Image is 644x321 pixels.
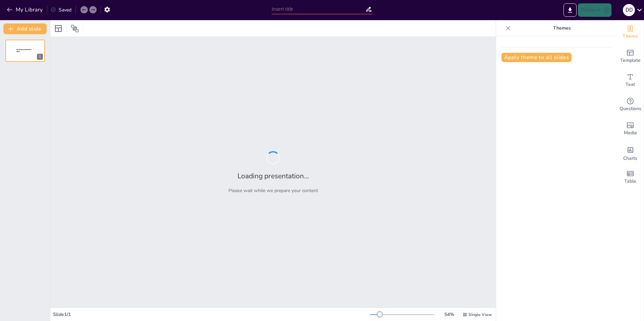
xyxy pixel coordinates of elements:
div: Add images, graphics, shapes or video [617,117,644,141]
div: Change the overall theme [617,20,644,44]
span: Questions [620,105,641,112]
div: Add a table [617,165,644,189]
button: Apply theme to all slides [501,53,572,62]
button: d d [623,3,635,17]
span: Template [620,57,641,64]
div: Add charts and graphs [617,141,644,165]
span: Position [71,25,79,33]
div: Layout [53,23,64,34]
span: Table [624,178,636,185]
div: 54 % [441,311,457,318]
div: 1 [37,54,43,60]
span: Theme [623,33,638,40]
span: Single View [469,312,492,317]
div: Add ready made slides [617,44,644,68]
button: Present [578,3,611,17]
p: Themes [514,20,610,36]
div: Add text boxes [617,68,644,93]
input: Insert title [272,4,365,14]
div: Get real-time input from your audience [617,93,644,117]
button: Export to PowerPoint [563,3,577,17]
div: 1 [5,40,45,62]
h2: Loading presentation... [237,171,309,181]
button: My Library [5,4,46,15]
p: Please wait while we prepare your content [228,187,318,194]
span: Media [624,129,637,137]
div: Saved [51,7,71,13]
button: Add slide [3,24,47,34]
span: Charts [623,155,637,162]
div: Slide 1 / 1 [53,311,370,318]
div: d d [623,4,635,16]
span: Text [626,81,635,88]
span: Sendsteps presentation editor [16,49,32,52]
